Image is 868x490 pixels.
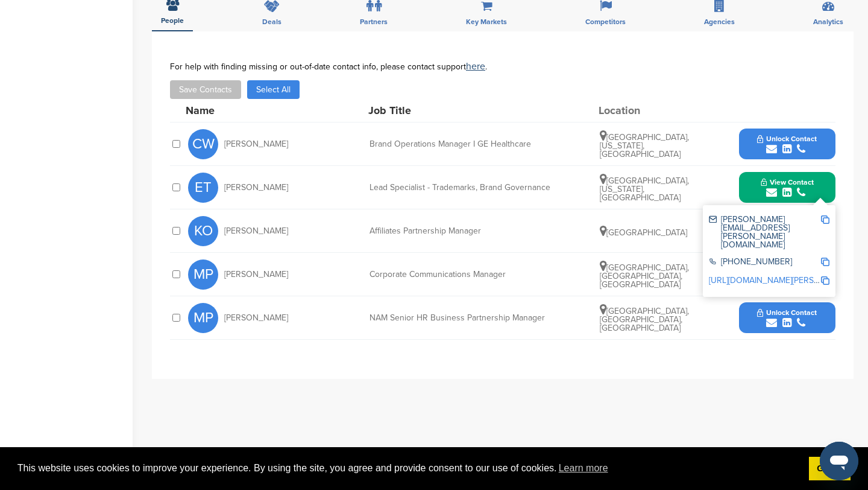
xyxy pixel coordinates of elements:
[224,183,288,192] span: [PERSON_NAME]
[599,105,689,116] div: Location
[186,105,318,116] div: Name
[600,306,689,333] span: [GEOGRAPHIC_DATA], [GEOGRAPHIC_DATA], [GEOGRAPHIC_DATA]
[224,270,288,279] span: [PERSON_NAME]
[370,314,550,322] div: NAM Senior HR Business Partnership Manager
[585,18,626,25] span: Competitors
[704,18,735,25] span: Agencies
[600,227,687,238] span: [GEOGRAPHIC_DATA]
[170,80,241,99] button: Save Contacts
[17,459,799,477] span: This website uses cookies to improve your experience. By using the site, you agree and provide co...
[709,275,856,285] a: [URL][DOMAIN_NAME][PERSON_NAME]
[224,227,288,235] span: [PERSON_NAME]
[188,216,218,246] span: KO
[809,457,851,481] a: dismiss cookie message
[600,132,689,159] span: [GEOGRAPHIC_DATA], [US_STATE], [GEOGRAPHIC_DATA]
[600,176,689,203] span: [GEOGRAPHIC_DATA], [US_STATE], [GEOGRAPHIC_DATA]
[188,303,218,333] span: MP
[757,308,817,317] span: Unlock Contact
[466,60,485,72] a: here
[761,178,814,186] span: View Contact
[743,300,831,336] button: Unlock Contact
[188,129,218,159] span: CW
[360,18,388,25] span: Partners
[466,18,507,25] span: Key Markets
[368,105,549,116] div: Job Title
[746,170,828,206] button: View Contact
[161,17,184,24] span: People
[262,18,281,25] span: Deals
[188,259,218,290] span: MP
[813,18,843,25] span: Analytics
[188,173,218,203] span: ET
[224,140,288,148] span: [PERSON_NAME]
[370,140,550,148] div: Brand Operations Manager I GE Healthcare
[743,126,831,162] button: Unlock Contact
[600,262,689,290] span: [GEOGRAPHIC_DATA], [GEOGRAPHIC_DATA], [GEOGRAPHIC_DATA]
[170,62,835,71] div: For help with finding missing or out-of-date contact info, please contact support .
[820,442,858,480] iframe: Button to launch messaging window
[557,459,610,477] a: learn more about cookies
[709,258,820,268] div: [PHONE_NUMBER]
[757,135,817,143] span: Unlock Contact
[370,227,550,235] div: Affiliates Partnership Manager
[247,80,300,99] button: Select All
[821,215,829,224] img: Copy
[370,183,550,192] div: Lead Specialist - Trademarks, Brand Governance
[224,314,288,322] span: [PERSON_NAME]
[370,270,550,279] div: Corporate Communications Manager
[821,276,829,285] img: Copy
[709,215,820,249] div: [PERSON_NAME][EMAIL_ADDRESS][PERSON_NAME][DOMAIN_NAME]
[821,258,829,266] img: Copy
